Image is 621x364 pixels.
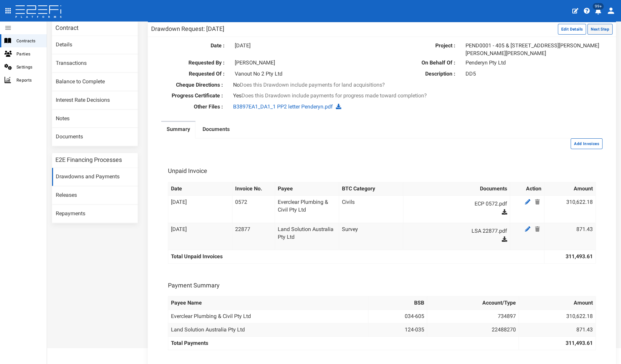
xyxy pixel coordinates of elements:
th: BTC Category [339,182,403,195]
th: BSB [368,297,427,310]
a: Summary [161,122,195,139]
div: Penderyn Pty Ltd [460,59,608,67]
button: Next Step [587,24,613,35]
a: LSA 22877.pdf [413,226,507,236]
a: ECP 0572.pdf [413,198,507,209]
td: 310,622.18 [519,310,596,323]
label: Date : [156,42,230,50]
td: Everclear Plumbing & Civil Pty Ltd [275,195,339,223]
th: Action [510,182,544,195]
a: Interest Rate Decisions [52,91,138,109]
div: No [228,81,536,89]
a: Next Step [587,26,613,32]
th: 311,493.61 [544,250,596,263]
a: Add Invoices [571,140,603,146]
td: Land Solution Australia Pty Ltd [168,323,368,337]
td: [DATE] [168,223,232,250]
div: Vanout No 2 Pty Ltd [230,70,377,78]
label: Requested Of : [156,70,230,78]
span: Does this Drawdown include payments for land acquisitions? [240,82,385,88]
label: Progress Certificate : [151,92,228,100]
td: Survey [339,223,403,250]
a: Details [52,36,138,54]
label: Cheque Directions : [151,81,228,89]
div: [DATE] [230,42,377,50]
div: Yes [228,92,536,100]
th: Amount [519,297,596,310]
td: 034-605 [368,310,427,323]
span: Settings [16,63,41,71]
span: Contracts [16,37,41,45]
label: Requested By : [156,59,230,67]
td: 124-035 [368,323,427,337]
a: Drawdowns and Payments [52,168,138,186]
h3: E2E Financing Processes [55,157,122,163]
button: Edit Details [558,24,586,35]
td: Everclear Plumbing & Civil Pty Ltd [168,310,368,323]
span: Does this Drawdown include payments for progress made toward completion? [241,92,427,99]
th: Documents [403,182,510,195]
a: Delete Payee [533,225,541,233]
label: Other Files : [151,103,228,111]
h3: Drawdown Request: [DATE] [151,26,224,32]
a: Documents [197,122,235,139]
a: Edit Details [558,26,588,32]
a: Releases [52,186,138,204]
td: [DATE] [168,195,232,223]
td: 0572 [232,195,275,223]
label: Project : [387,42,460,50]
td: 22877 [232,223,275,250]
button: Add Invoices [571,138,603,149]
a: Delete Payee [533,198,541,206]
th: Payee [275,182,339,195]
div: [PERSON_NAME] [230,59,377,67]
td: 871.43 [544,223,596,250]
td: Civils [339,195,403,223]
label: Documents [203,126,230,133]
div: DD5 [460,70,608,78]
div: PEND0001 - 405 & [STREET_ADDRESS][PERSON_NAME][PERSON_NAME][PERSON_NAME] [460,42,608,57]
label: On Behalf Of : [387,59,460,67]
a: Balance to Complete [52,73,138,91]
th: Date [168,182,232,195]
a: Documents [52,128,138,146]
th: Total Payments [168,336,519,350]
th: Payee Name [168,297,368,310]
label: Description : [387,70,460,78]
th: Total Unpaid Invoices [168,250,544,263]
th: Invoice No. [232,182,275,195]
label: Summary [167,126,190,133]
td: Land Solution Australia Pty Ltd [275,223,339,250]
a: Transactions [52,54,138,73]
td: 734897 [427,310,519,323]
td: 310,622.18 [544,195,596,223]
h3: Payment Summary [168,282,220,288]
td: 871.43 [519,323,596,337]
span: Parties [16,50,41,58]
th: Account/Type [427,297,519,310]
a: Notes [52,110,138,128]
td: 22488270 [427,323,519,337]
th: 311,493.61 [519,336,596,350]
a: B3897EA1_DA1_1 PP2 letter Penderyn.pdf [233,103,333,110]
h3: Unpaid Invoice [168,168,207,174]
th: Amount [544,182,596,195]
h3: Contract [55,25,79,31]
a: Repayments [52,205,138,223]
span: Reports [16,76,41,84]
